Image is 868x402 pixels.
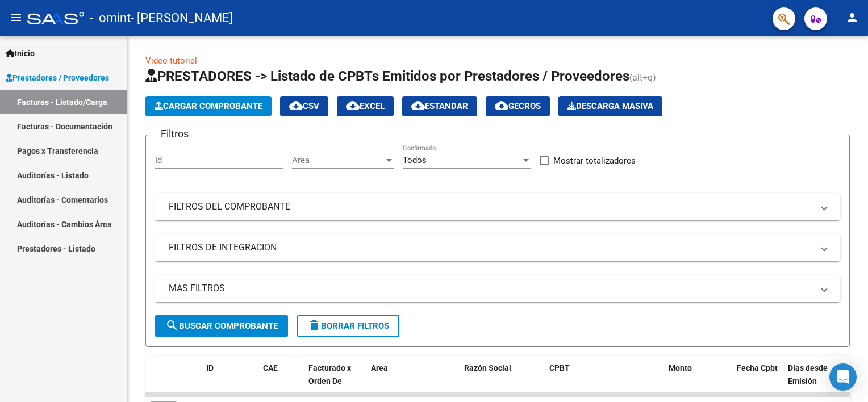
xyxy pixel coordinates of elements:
span: Fecha Cpbt [737,363,778,372]
button: Gecros [486,96,550,116]
div: Open Intercom Messenger [829,363,857,391]
h3: Filtros [155,126,194,142]
mat-icon: cloud_download [289,99,303,112]
mat-expansion-panel-header: FILTROS DEL COMPROBANTE [155,193,840,220]
span: Area [292,155,384,165]
a: Video tutorial [145,56,197,66]
span: (alt+q) [629,72,656,83]
span: CSV [289,101,319,111]
button: EXCEL [337,96,394,116]
span: Todos [403,155,427,165]
span: CAE [263,363,278,372]
span: Monto [669,363,692,372]
span: Area [371,363,388,372]
mat-expansion-panel-header: FILTROS DE INTEGRACION [155,234,840,261]
span: CPBT [549,363,570,372]
mat-icon: cloud_download [346,99,360,112]
mat-panel-title: FILTROS DE INTEGRACION [169,241,813,254]
mat-icon: menu [9,11,23,24]
button: CSV [280,96,328,116]
span: Descarga Masiva [567,101,653,111]
span: Buscar Comprobante [165,321,278,331]
span: Facturado x Orden De [308,363,351,386]
span: Borrar Filtros [307,321,389,331]
button: Buscar Comprobante [155,315,288,337]
button: Estandar [402,96,477,116]
mat-panel-title: MAS FILTROS [169,282,813,295]
button: Cargar Comprobante [145,96,272,116]
span: - [PERSON_NAME] [131,6,233,31]
button: Descarga Masiva [558,96,662,116]
span: - omint [90,6,131,31]
button: Borrar Filtros [297,315,399,337]
span: Inicio [6,47,35,60]
span: EXCEL [346,101,385,111]
mat-icon: delete [307,319,321,332]
span: Razón Social [464,363,511,372]
span: Días desde Emisión [788,363,828,386]
span: Gecros [495,101,541,111]
mat-icon: search [165,319,179,332]
span: PRESTADORES -> Listado de CPBTs Emitidos por Prestadores / Proveedores [145,68,629,84]
span: Mostrar totalizadores [553,154,636,167]
mat-expansion-panel-header: MAS FILTROS [155,275,840,302]
span: Prestadores / Proveedores [6,72,109,84]
span: Estandar [411,101,468,111]
mat-icon: cloud_download [495,99,508,112]
span: Cargar Comprobante [155,101,262,111]
mat-icon: cloud_download [411,99,425,112]
mat-icon: person [845,11,859,24]
mat-panel-title: FILTROS DEL COMPROBANTE [169,200,813,213]
app-download-masive: Descarga masiva de comprobantes (adjuntos) [558,96,662,116]
span: ID [206,363,214,372]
